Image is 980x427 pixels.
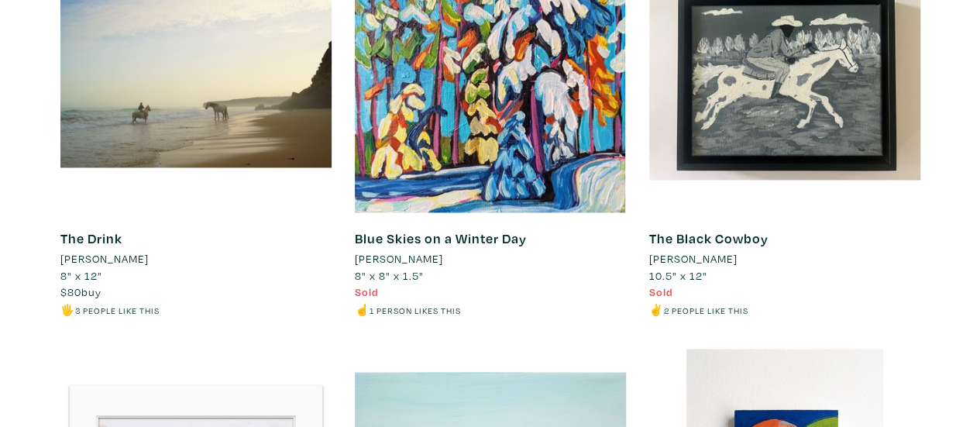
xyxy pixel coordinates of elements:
span: buy [60,284,101,299]
span: $80 [60,284,81,299]
a: [PERSON_NAME] [649,250,920,267]
a: Blue Skies on a Winter Day [355,229,527,247]
li: [PERSON_NAME] [649,250,738,267]
small: 2 people like this [664,304,748,315]
span: Sold [355,284,379,299]
li: [PERSON_NAME] [355,250,443,267]
a: The Black Cowboy [649,229,769,247]
span: 8" x 12" [60,268,102,283]
a: The Drink [60,229,122,247]
a: [PERSON_NAME] [60,250,332,267]
li: 🖐️ [60,301,332,318]
small: 1 person likes this [370,304,461,315]
span: 8" x 8" x 1.5" [355,268,424,283]
a: [PERSON_NAME] [355,250,626,267]
li: ✌️ [649,301,920,318]
li: [PERSON_NAME] [60,250,149,267]
li: ☝️ [355,301,626,318]
span: 10.5" x 12" [649,268,707,283]
span: Sold [649,284,673,299]
small: 3 people like this [75,304,160,315]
